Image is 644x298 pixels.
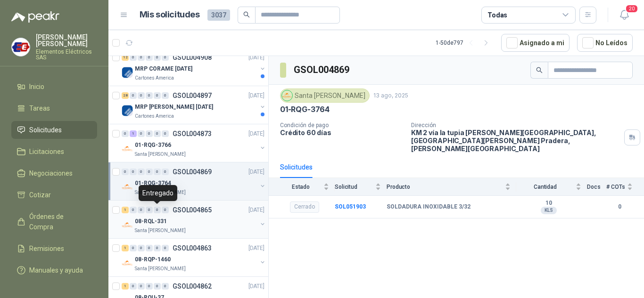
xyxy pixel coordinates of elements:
[11,164,97,182] a: Negociaciones
[516,200,581,207] b: 10
[11,261,97,279] a: Manuales y ayuda
[135,74,174,82] p: Cartones America
[135,113,174,120] p: Cartones America
[122,219,133,231] img: Company Logo
[29,103,50,113] span: Tareas
[269,178,335,195] th: Estado
[280,122,404,129] p: Condición de pago
[173,207,212,213] p: GSOL004865
[135,179,171,188] p: 01-RQG-3764
[154,283,161,290] div: 0
[243,11,250,18] span: search
[138,169,145,175] div: 0
[122,166,266,196] a: 0 0 0 0 0 0 GSOL004869[DATE] Company Logo01-RQG-3764Santa [PERSON_NAME]
[146,207,153,213] div: 0
[135,265,186,273] p: Santa [PERSON_NAME]
[135,103,213,112] p: MRP [PERSON_NAME] [DATE]
[122,169,129,175] div: 0
[29,190,51,200] span: Cotizar
[587,178,606,195] th: Docs
[162,283,169,290] div: 0
[138,130,145,137] div: 0
[29,125,62,135] span: Solicitudes
[122,105,133,116] img: Company Logo
[29,265,83,275] span: Manuales y ayuda
[122,245,129,251] div: 1
[130,130,137,137] div: 1
[130,283,137,290] div: 0
[516,184,574,190] span: Cantidad
[146,245,153,251] div: 0
[248,282,264,291] p: [DATE]
[387,178,516,195] th: Producto
[516,178,587,195] th: Cantidad
[130,245,137,251] div: 0
[12,38,30,56] img: Company Logo
[387,203,471,211] b: SOLDADURA INOXIDABLE 3/32
[36,49,97,60] p: Elementos Eléctricos SAS
[248,244,264,253] p: [DATE]
[138,245,145,251] div: 0
[135,189,186,196] p: Santa [PERSON_NAME]
[11,240,97,258] a: Remisiones
[135,151,186,158] p: Santa [PERSON_NAME]
[335,184,373,190] span: Solicitud
[135,227,186,234] p: Santa [PERSON_NAME]
[248,206,264,215] p: [DATE]
[122,130,129,137] div: 0
[248,129,264,138] p: [DATE]
[146,283,153,290] div: 0
[122,258,133,269] img: Company Logo
[173,92,212,99] p: GSOL004897
[36,34,97,47] p: [PERSON_NAME] [PERSON_NAME]
[248,53,264,62] p: [DATE]
[162,169,169,175] div: 0
[122,52,266,82] a: 12 0 0 0 0 0 GSOL004908[DATE] Company LogoMRP CORAME [DATE]Cartones America
[335,178,387,195] th: Solicitud
[207,9,230,21] span: 3037
[280,129,404,137] p: Crédito 60 días
[154,54,161,61] div: 0
[138,283,145,290] div: 0
[122,283,129,290] div: 1
[606,202,633,211] b: 0
[335,203,366,210] b: SOL051903
[130,169,137,175] div: 0
[162,245,169,251] div: 0
[162,92,169,99] div: 0
[173,54,212,61] p: GSOL004908
[280,162,313,172] div: Solicitudes
[290,201,319,213] div: Cerrado
[577,34,633,52] button: No Leídos
[135,217,167,226] p: 08-RQL-331
[146,54,153,61] div: 0
[280,184,322,190] span: Estado
[436,35,494,50] div: 1 - 50 de 797
[173,169,212,175] p: GSOL004869
[122,242,266,273] a: 1 0 0 0 0 0 GSOL004863[DATE] Company Logo08-RQP-1460Santa [PERSON_NAME]
[173,245,212,251] p: GSOL004863
[162,207,169,213] div: 0
[130,92,137,99] div: 0
[135,141,171,150] p: 01-RQG-3766
[11,143,97,161] a: Licitaciones
[294,63,351,77] h3: GSOL004869
[29,243,64,254] span: Remisiones
[135,64,192,73] p: MRP CORAME [DATE]
[411,122,620,129] p: Dirección
[122,207,129,213] div: 1
[280,89,370,103] div: Santa [PERSON_NAME]
[154,207,161,213] div: 0
[29,146,64,157] span: Licitaciones
[29,81,44,92] span: Inicio
[541,207,557,214] div: KLS
[122,143,133,154] img: Company Logo
[11,78,97,96] a: Inicio
[11,121,97,139] a: Solicitudes
[173,283,212,290] p: GSOL004862
[122,204,266,234] a: 1 0 0 0 0 0 GSOL004865[DATE] Company Logo08-RQL-331Santa [PERSON_NAME]
[373,91,408,100] p: 13 ago, 2025
[138,54,145,61] div: 0
[154,169,161,175] div: 0
[146,169,153,175] div: 0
